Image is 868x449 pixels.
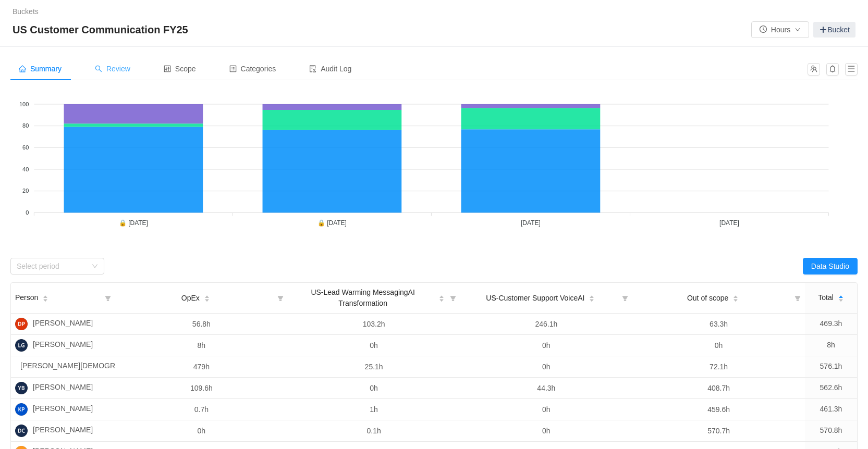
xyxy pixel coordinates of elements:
[309,65,351,73] span: Audit Log
[33,339,93,352] span: [PERSON_NAME]
[115,356,288,378] td: 479h
[589,294,595,301] div: Sort
[838,294,843,297] i: icon: caret-up
[20,360,162,373] span: [PERSON_NAME][DEMOGRAPHIC_DATA]
[26,209,29,216] tspan: 0
[460,314,633,335] td: 246.1h
[19,65,26,72] i: icon: home
[460,378,633,399] td: 44.3h
[309,65,316,72] i: icon: audit
[43,297,48,301] i: icon: caret-down
[22,144,29,151] tspan: 60
[632,335,805,356] td: 0h
[826,63,839,76] button: icon: bell
[33,318,93,330] span: [PERSON_NAME]
[438,294,445,301] div: Sort
[22,122,29,129] tspan: 80
[632,356,805,378] td: 72.1h
[33,425,93,437] span: [PERSON_NAME]
[181,293,200,304] span: OpEx
[115,378,288,399] td: 109.6h
[119,219,148,227] tspan: 🔒 [DATE]
[15,425,28,437] img: DC
[229,65,276,73] span: Categories
[15,339,28,352] img: LG
[808,63,820,76] button: icon: team
[288,335,460,356] td: 0h
[805,378,857,399] td: 562.6h
[92,263,98,270] i: icon: down
[460,335,633,356] td: 0h
[838,294,844,301] div: Sort
[288,378,460,399] td: 0h
[438,298,444,301] i: icon: caret-down
[204,298,210,301] i: icon: caret-down
[845,63,858,76] button: icon: menu
[17,261,87,271] div: Select period
[95,65,130,73] span: Review
[15,403,28,416] img: KP
[805,420,857,442] td: 570.8h
[438,294,444,297] i: icon: caret-up
[43,294,48,297] i: icon: caret-up
[805,399,857,420] td: 461.3h
[19,65,62,73] span: Summary
[813,22,855,38] a: Bucket
[589,298,595,301] i: icon: caret-down
[687,293,728,304] span: Out of scope
[618,283,632,313] i: icon: filter
[732,294,739,301] div: Sort
[719,219,739,227] tspan: [DATE]
[805,314,857,335] td: 469.3h
[33,403,93,416] span: [PERSON_NAME]
[204,294,210,301] div: Sort
[273,283,288,313] i: icon: filter
[101,283,115,313] i: icon: filter
[288,314,460,335] td: 103.2h
[460,420,633,442] td: 0h
[22,188,29,194] tspan: 20
[460,356,633,378] td: 0h
[15,292,38,303] span: Person
[33,382,93,394] span: [PERSON_NAME]
[632,399,805,420] td: 459.6h
[790,283,805,313] i: icon: filter
[292,287,434,309] span: US-Lead Warming MessagingAI Transformation
[751,21,809,38] button: icon: clock-circleHoursicon: down
[521,219,541,227] tspan: [DATE]
[632,420,805,442] td: 570.7h
[446,283,460,313] i: icon: filter
[632,378,805,399] td: 408.7h
[288,356,460,378] td: 25.1h
[115,335,288,356] td: 8h
[818,292,834,303] span: Total
[460,399,633,420] td: 0h
[204,294,210,297] i: icon: caret-up
[288,420,460,442] td: 0.1h
[115,399,288,420] td: 0.7h
[317,219,347,227] tspan: 🔒 [DATE]
[805,356,857,378] td: 576.1h
[733,298,739,301] i: icon: caret-down
[805,335,857,356] td: 8h
[164,65,196,73] span: Scope
[13,21,194,38] span: US Customer Communication FY25
[589,294,595,297] i: icon: caret-up
[288,399,460,420] td: 1h
[22,166,29,172] tspan: 40
[15,318,28,330] img: DP
[115,420,288,442] td: 0h
[115,314,288,335] td: 56.8h
[95,65,102,72] i: icon: search
[19,101,29,107] tspan: 100
[486,293,584,304] span: US-Customer Support VoiceAI
[632,314,805,335] td: 63.3h
[733,294,739,297] i: icon: caret-up
[42,294,48,301] div: Sort
[229,65,237,72] i: icon: profile
[803,258,858,275] button: Data Studio
[838,297,843,301] i: icon: caret-down
[164,65,171,72] i: icon: control
[13,7,39,16] a: Buckets
[15,382,28,394] img: YB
